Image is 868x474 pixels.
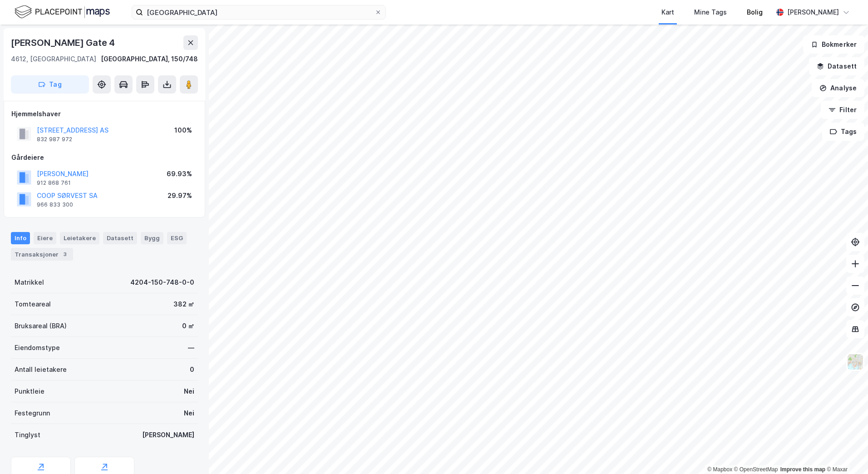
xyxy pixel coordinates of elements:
div: Bygg [141,232,163,244]
div: 0 ㎡ [182,321,194,331]
div: Nei [184,408,194,419]
div: Bruksareal (BRA) [15,321,67,331]
div: 4204-150-748-0-0 [130,277,194,288]
div: Eiere [34,232,56,244]
button: Tags [822,123,864,141]
button: Datasett [809,57,864,75]
div: Gårdeiere [11,152,197,163]
div: 3 [60,250,69,259]
a: OpenStreetMap [734,466,778,473]
div: [PERSON_NAME] Gate 4 [11,35,117,50]
a: Mapbox [707,466,732,473]
button: Analyse [812,79,864,97]
div: 29.97% [168,190,192,201]
div: — [188,342,194,353]
iframe: Chat Widget [823,430,868,474]
input: Søk på adresse, matrikkel, gårdeiere, leietakere eller personer [143,5,375,19]
img: Z [847,353,864,370]
div: Mine Tags [694,7,727,18]
div: 912 868 761 [37,179,71,187]
div: ESG [167,232,187,244]
div: Kart [661,7,674,18]
div: Datasett [103,232,137,244]
div: Info [11,232,30,244]
div: 0 [190,364,194,375]
button: Filter [821,101,864,119]
div: Transaksjoner [11,248,73,261]
div: [PERSON_NAME] [142,430,194,440]
div: Leietakere [60,232,99,244]
button: Bokmerker [803,35,864,54]
button: Tag [11,75,89,94]
div: Kontrollprogram for chat [823,430,868,474]
a: Improve this map [780,466,825,473]
div: Festegrunn [15,408,50,419]
div: Bolig [747,7,763,18]
div: [PERSON_NAME] [787,7,839,18]
div: Tomteareal [15,299,51,310]
div: 4612, [GEOGRAPHIC_DATA] [11,54,96,64]
div: Nei [184,386,194,397]
div: 832 987 972 [37,136,72,143]
div: [GEOGRAPHIC_DATA], 150/748 [101,54,198,64]
div: 382 ㎡ [173,299,194,310]
div: Hjemmelshaver [11,109,197,119]
div: Matrikkel [15,277,44,288]
div: Eiendomstype [15,342,60,353]
div: 966 833 300 [37,201,73,208]
div: Tinglyst [15,430,40,440]
img: logo.f888ab2527a4732fd821a326f86c7f29.svg [15,4,110,20]
div: 100% [174,125,192,136]
div: Punktleie [15,386,44,397]
div: 69.93% [167,168,192,179]
div: Antall leietakere [15,364,67,375]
